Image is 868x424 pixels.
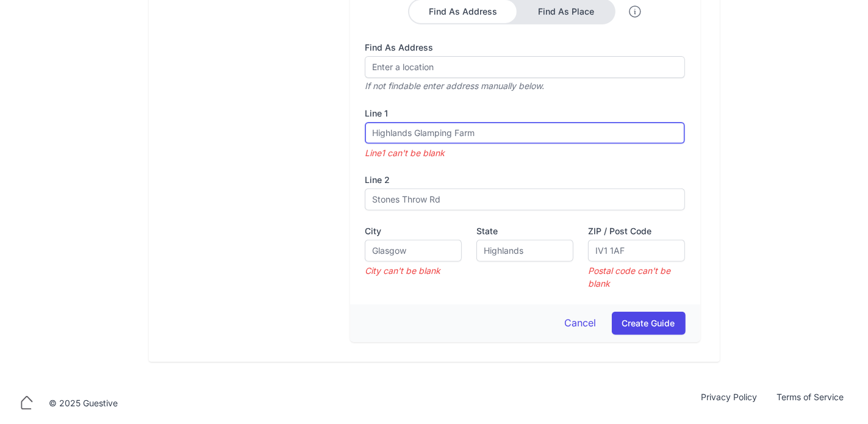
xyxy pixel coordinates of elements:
input: Stones Throw Rd [365,189,685,210]
input: Enter a location [365,56,685,78]
label: Line 2 [365,174,685,186]
label: City [365,225,462,237]
label: Find As Address [365,41,685,54]
a: Terms of Service [767,391,853,415]
div: © 2025 Guestive [49,397,118,409]
i: If not findable enter address manually below. [365,73,544,91]
button: Create Guide [612,312,686,335]
input: Highlands Glamping Farm [365,122,685,144]
label: Line 1 [365,107,685,120]
p: City can't be blank [365,264,462,277]
label: ZIP / Post code [588,225,685,237]
a: Cancel [565,317,597,329]
p: Line1 can't be blank [365,146,685,159]
input: Glasgow [365,240,462,262]
p: Postal code can't be blank [588,264,685,290]
label: State [476,225,573,237]
input: IV1 1AF [588,240,685,262]
input: Highlands [476,240,573,262]
a: Privacy Policy [691,391,767,415]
